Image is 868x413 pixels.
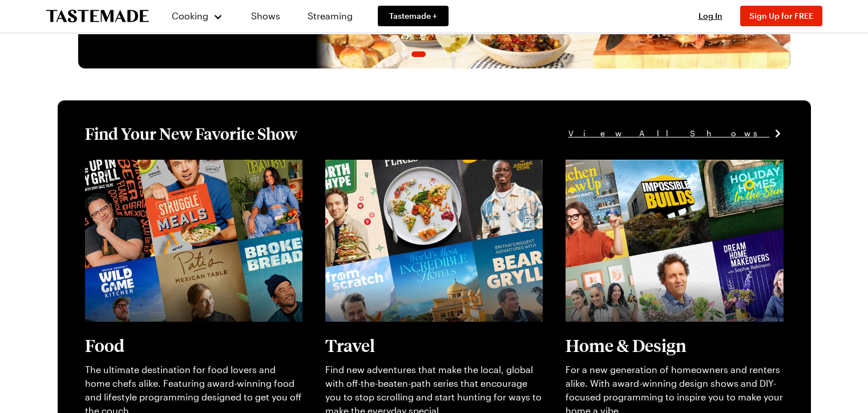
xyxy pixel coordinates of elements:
a: View full content for [object Object] [85,161,241,172]
a: View full content for [object Object] [566,161,721,172]
span: Go to slide 2 [411,51,426,57]
a: View full content for [object Object] [325,161,481,172]
span: Log In [699,11,722,21]
h1: Find Your New Favorite Show [85,123,297,144]
button: Log In [688,10,733,22]
span: Go to slide 6 [461,51,467,57]
a: To Tastemade Home Page [46,10,149,23]
a: View All Shows [568,127,784,140]
span: Tastemade + [389,10,437,22]
span: Go to slide 4 [441,51,446,57]
button: Sign Up for FREE [740,6,822,26]
span: View All Shows [568,127,770,140]
span: Go to slide 1 [401,51,407,57]
span: Go to slide 3 [430,51,436,57]
button: Cooking [172,2,224,30]
span: Go to slide 5 [451,51,457,57]
a: Tastemade + [378,6,449,26]
span: Sign Up for FREE [749,11,813,21]
span: Cooking [172,10,208,21]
